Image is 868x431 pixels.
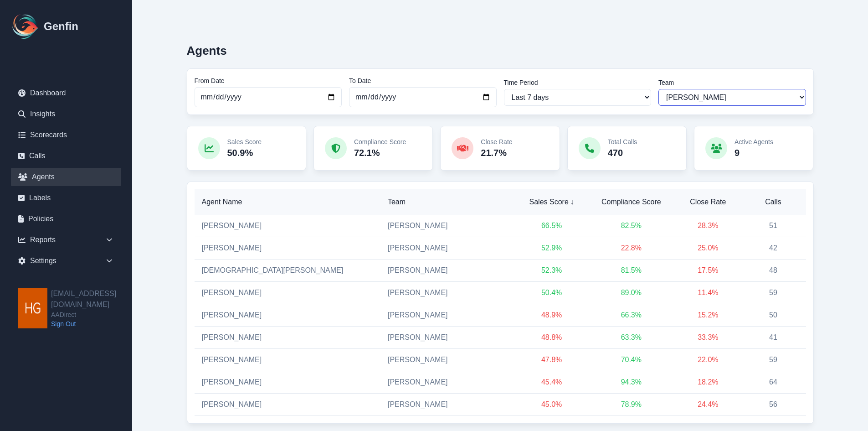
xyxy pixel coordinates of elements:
[698,378,718,386] span: 18.2 %
[524,197,580,208] span: Sales Score
[202,244,262,252] a: [PERSON_NAME]
[541,378,562,386] span: 45.4 %
[388,289,448,296] span: [PERSON_NAME]
[481,137,512,146] p: Close Rate
[388,222,448,229] span: [PERSON_NAME]
[698,244,718,252] span: 25.0 %
[541,400,562,408] span: 45.0 %
[11,147,121,165] a: Calls
[202,197,373,208] span: Agent Name
[388,356,448,363] span: [PERSON_NAME]
[354,146,406,159] p: 72.1%
[698,333,718,341] span: 33.3 %
[11,12,40,41] img: Logo
[740,282,806,304] td: 59
[11,105,121,123] a: Insights
[683,197,733,208] span: Close Rate
[18,288,47,328] img: hgarza@aadirect.com
[11,189,121,207] a: Labels
[202,289,262,296] a: [PERSON_NAME]
[51,310,132,319] span: AADirect
[621,222,642,229] span: 82.5 %
[608,137,637,146] p: Total Calls
[481,146,512,159] p: 21.7%
[621,311,642,319] span: 66.3 %
[11,168,121,186] a: Agents
[734,137,773,146] p: Active Agents
[11,252,121,270] div: Settings
[388,266,448,274] span: [PERSON_NAME]
[541,289,562,296] span: 50.4 %
[202,266,344,274] a: [DEMOGRAPHIC_DATA][PERSON_NAME]
[202,400,262,408] a: [PERSON_NAME]
[349,76,497,85] label: To Date
[621,356,642,363] span: 70.4 %
[51,288,132,310] h2: [EMAIL_ADDRESS][DOMAIN_NAME]
[388,244,448,252] span: [PERSON_NAME]
[740,394,806,416] td: 56
[658,78,806,87] label: Team
[698,311,718,319] span: 15.2 %
[51,319,132,328] a: Sign Out
[541,333,562,341] span: 48.8 %
[740,304,806,327] td: 50
[734,146,773,159] p: 9
[621,378,642,386] span: 94.3 %
[388,400,448,408] span: [PERSON_NAME]
[621,266,642,274] span: 81.5 %
[608,146,637,159] p: 470
[698,289,718,296] span: 11.4 %
[541,244,562,252] span: 52.9 %
[740,237,806,260] td: 42
[698,222,718,229] span: 28.3 %
[11,126,121,144] a: Scorecards
[621,400,642,408] span: 78.9 %
[202,333,262,341] a: [PERSON_NAME]
[202,356,262,363] a: [PERSON_NAME]
[44,19,78,34] h1: Genfin
[354,137,406,146] p: Compliance Score
[187,44,227,57] h2: Agents
[570,197,574,208] span: ↓
[11,231,121,249] div: Reports
[594,197,668,208] span: Compliance Score
[740,327,806,349] td: 41
[621,289,642,296] span: 89.0 %
[11,84,121,102] a: Dashboard
[541,311,562,319] span: 48.9 %
[388,197,509,208] span: Team
[698,356,718,363] span: 22.0 %
[227,137,262,146] p: Sales Score
[11,210,121,228] a: Policies
[621,333,642,341] span: 63.3 %
[748,197,798,208] span: Calls
[541,266,562,274] span: 52.3 %
[541,222,562,229] span: 66.5 %
[202,311,262,319] a: [PERSON_NAME]
[202,378,262,386] a: [PERSON_NAME]
[541,356,562,363] span: 47.8 %
[740,215,806,237] td: 51
[202,222,262,229] a: [PERSON_NAME]
[504,78,652,87] label: Time Period
[698,400,718,408] span: 24.4 %
[388,311,448,319] span: [PERSON_NAME]
[195,76,342,85] label: From Date
[621,244,642,252] span: 22.8 %
[740,371,806,394] td: 64
[388,333,448,341] span: [PERSON_NAME]
[388,378,448,386] span: [PERSON_NAME]
[740,349,806,371] td: 59
[698,266,718,274] span: 17.5 %
[740,260,806,282] td: 48
[227,146,262,159] p: 50.9%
